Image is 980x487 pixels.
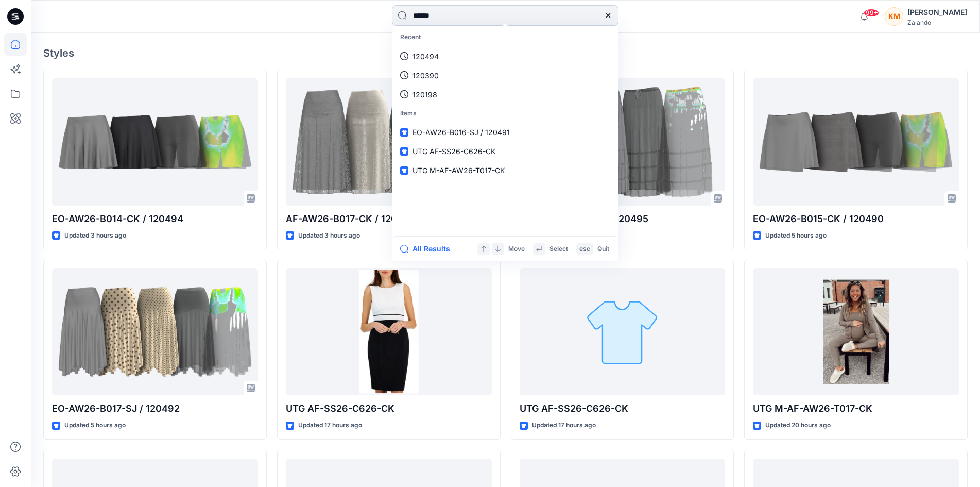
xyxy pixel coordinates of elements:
[520,401,726,416] p: UTG AF-SS26-C626-CK
[885,7,903,26] div: KM
[394,47,616,66] a: 120494
[597,244,609,255] p: Quit
[907,19,967,26] div: Zalando
[753,268,959,395] a: UTG M-AF-AW26-T017-CK
[64,420,126,431] p: Updated 5 hours ago
[520,212,726,226] p: EO-AW26-B018-SJ / 120495
[52,212,258,226] p: EO-AW26-B014-CK / 120494
[394,66,616,85] a: 120390
[394,123,616,142] a: EO-AW26-B016-SJ / 120491
[286,78,492,205] a: AF-AW26-B017-CK / 120493
[298,230,360,241] p: Updated 3 hours ago
[765,420,831,431] p: Updated 20 hours ago
[753,212,959,226] p: EO-AW26-B015-CK / 120490
[508,244,525,255] p: Move
[549,244,568,255] p: Select
[400,243,457,255] button: All Results
[412,166,505,175] span: UTG M-AF-AW26-T017-CK
[394,28,616,47] p: Recent
[520,78,726,205] a: EO-AW26-B018-SJ / 120495
[52,268,258,395] a: EO-AW26-B017-SJ / 120492
[394,85,616,104] a: 120198
[753,401,959,416] p: UTG M-AF-AW26-T017-CK
[394,161,616,180] a: UTG M-AF-AW26-T017-CK
[907,6,967,19] div: [PERSON_NAME]
[579,244,590,255] p: esc
[412,147,495,156] span: UTG AF-SS26-C626-CK
[52,401,258,416] p: EO-AW26-B017-SJ / 120492
[64,230,126,241] p: Updated 3 hours ago
[412,51,439,62] p: 120494
[286,401,492,416] p: UTG AF-SS26-C626-CK
[532,420,596,431] p: Updated 17 hours ago
[298,420,362,431] p: Updated 17 hours ago
[765,230,827,241] p: Updated 5 hours ago
[412,70,439,81] p: 120390
[753,78,959,205] a: EO-AW26-B015-CK / 120490
[394,104,616,123] p: Items
[864,9,879,17] span: 99+
[394,142,616,161] a: UTG AF-SS26-C626-CK
[520,268,726,395] a: UTG AF-SS26-C626-CK
[412,128,510,137] span: EO-AW26-B016-SJ / 120491
[52,78,258,205] a: EO-AW26-B014-CK / 120494
[286,212,492,226] p: AF-AW26-B017-CK / 120493
[286,268,492,395] a: UTG AF-SS26-C626-CK
[412,89,437,100] p: 120198
[43,47,968,59] h4: Styles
